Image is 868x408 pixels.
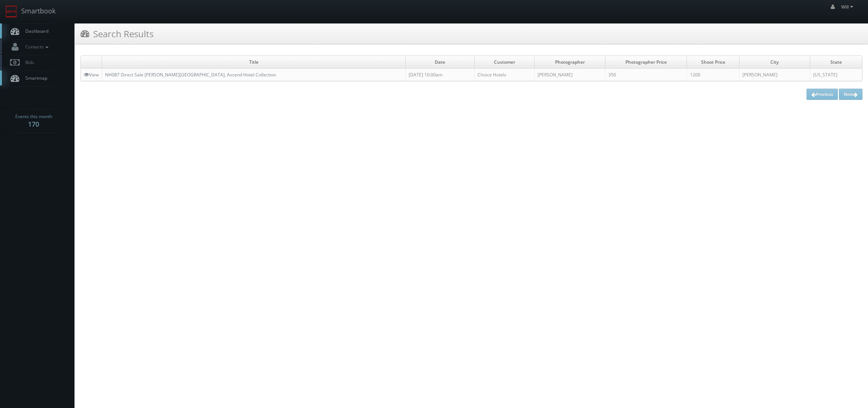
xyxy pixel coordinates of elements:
td: City [739,56,810,69]
td: Date [406,56,475,69]
td: Customer [475,56,535,69]
td: Choice Hotels [475,69,535,81]
span: Smartmap [22,75,47,81]
strong: 170 [28,120,39,129]
a: View [84,72,99,78]
td: State [810,56,862,69]
span: Events this month [15,113,52,120]
img: smartbook-logo.png [6,6,18,18]
td: [DATE] 10:00am [406,69,475,81]
td: [PERSON_NAME] [535,69,605,81]
td: 350 [605,69,687,81]
td: Shoot Price [687,56,739,69]
td: Photographer [535,56,605,69]
a: NH087 Direct Sale [PERSON_NAME][GEOGRAPHIC_DATA], Ascend Hotel Collection [105,72,276,78]
td: [PERSON_NAME] [739,69,810,81]
td: Title [102,56,406,69]
span: Contacts [22,44,50,50]
span: Dashboard [22,28,48,34]
td: Photographer Price [605,56,687,69]
h3: Search Results [80,27,153,40]
span: Bids [22,59,34,66]
td: 1200 [687,69,739,81]
td: [US_STATE] [810,69,862,81]
span: Will [841,4,855,10]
